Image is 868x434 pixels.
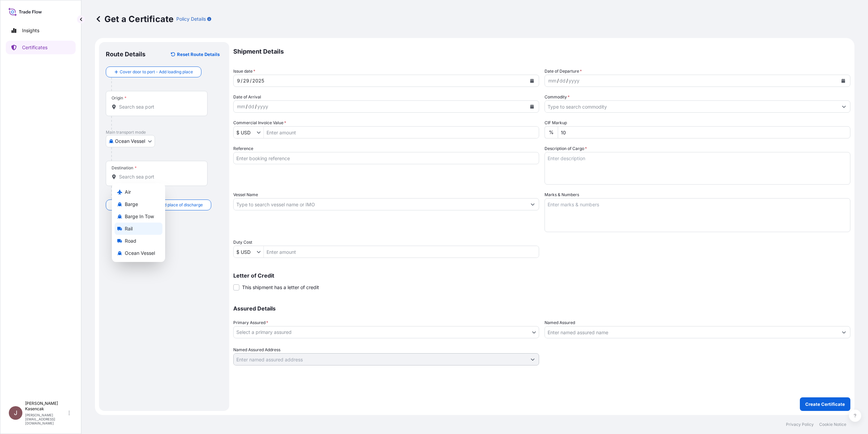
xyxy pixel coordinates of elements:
[242,77,250,85] div: day,
[125,213,154,220] span: Barge in Tow
[527,198,539,210] button: Show suggestions
[252,77,265,85] div: year,
[557,77,559,85] div: /
[559,77,566,85] div: day,
[545,326,838,338] input: Assured Name
[106,50,145,58] p: Route Details
[250,77,252,85] div: /
[236,102,246,111] div: month,
[566,77,568,85] div: /
[125,201,138,208] span: Barge
[545,119,567,126] label: CIF Markup
[233,42,850,61] p: Shipment Details
[106,135,155,147] button: Select transport
[176,16,206,22] p: Policy Details
[22,44,47,51] p: Certificates
[95,14,174,24] p: Get a Certificate
[167,49,222,60] button: Reset Route Details
[112,165,137,171] div: Destination
[233,152,539,164] input: Enter booking reference
[125,225,133,232] span: Rail
[234,126,257,138] input: Commercial Invoice Value
[115,138,145,145] span: Ocean Vessel
[234,198,527,210] input: Type to search vessel name or IMO
[255,102,257,111] div: /
[527,101,537,112] button: Calendar
[233,145,253,152] label: Reference
[257,129,263,136] button: Show suggestions
[125,250,155,257] span: Ocean Vessel
[819,422,846,427] a: Cookie Notice
[234,246,257,258] input: Duty Cost
[236,329,292,336] span: Select a primary assured
[545,68,582,75] span: Date of Departure
[264,126,539,138] input: Enter amount
[257,102,269,111] div: year,
[233,273,850,278] p: Letter of Credit
[246,102,248,111] div: /
[786,422,814,427] a: Privacy Policy
[233,191,258,198] label: Vessel Name
[236,77,241,85] div: month,
[548,77,557,85] div: month,
[838,75,849,86] button: Calendar
[527,75,537,86] button: Calendar
[233,68,255,75] span: Issue date
[568,77,580,85] div: year,
[119,103,199,110] input: Origin
[242,284,319,291] span: This shipment has a letter of credit
[545,94,570,100] label: Commodity
[248,102,255,111] div: day,
[177,51,220,58] p: Reset Route Details
[545,126,558,138] div: %
[125,238,136,244] span: Road
[25,401,67,412] p: [PERSON_NAME] Kasencak
[120,69,193,75] span: Cover door to port - Add loading place
[241,77,242,85] div: /
[233,239,252,246] label: Duty Cost
[838,100,850,113] button: Show suggestions
[106,67,201,77] button: Cover door to port - Add loading place
[119,173,199,180] input: Destination
[14,410,17,416] span: J
[838,326,850,338] button: Show suggestions
[558,126,850,138] input: Enter percentage between 0 and 24%
[527,353,539,365] button: Show suggestions
[6,41,76,54] a: Certificates
[805,401,845,408] p: Create Certificate
[233,346,280,353] label: Named Assured Address
[233,326,539,338] button: Select a primary assured
[800,397,850,411] button: Create Certificate
[106,200,211,210] button: Cover port to door - Add place of discharge
[233,306,850,311] p: Assured Details
[545,145,587,152] label: Description of Cargo
[233,319,268,326] span: Primary Assured
[106,130,222,135] p: Main transport mode
[22,27,39,34] p: Insights
[234,353,527,365] input: Named Assured Address
[25,413,67,425] p: [PERSON_NAME][EMAIL_ADDRESS][DOMAIN_NAME]
[545,100,838,113] input: Type to search commodity
[125,189,131,195] span: Air
[264,246,539,258] input: Enter amount
[112,95,126,101] div: Origin
[233,94,261,100] span: Date of Arrival
[545,319,575,326] label: Named Assured
[112,183,165,262] div: Select transport
[257,248,263,255] button: Show suggestions
[233,119,286,126] label: Commercial Invoice Value
[545,191,579,198] label: Marks & Numbers
[6,24,76,37] a: Insights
